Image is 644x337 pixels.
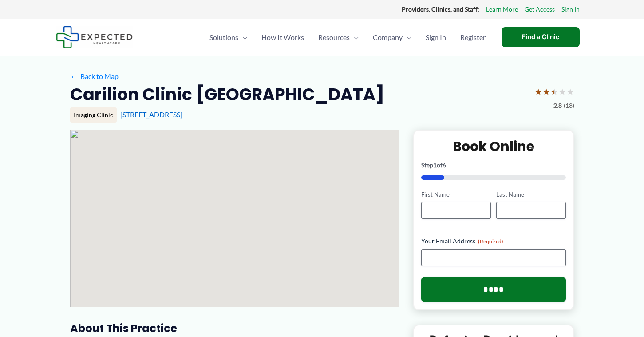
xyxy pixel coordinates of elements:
[202,22,493,53] nav: Primary Site Navigation
[478,238,503,245] span: (Required)
[373,22,403,53] span: Company
[70,70,119,83] a: ←Back to Map
[421,138,566,155] h2: Book Online
[421,237,566,246] label: Your Email Address
[56,26,133,48] img: Expected Healthcare Logo - side, dark font, small
[564,100,574,111] span: (18)
[566,83,574,100] span: ★
[525,4,555,15] a: Get Access
[318,22,350,53] span: Resources
[261,22,304,53] span: How It Works
[70,72,79,80] span: ←
[120,110,182,119] a: [STREET_ADDRESS]
[460,22,486,53] span: Register
[238,22,247,53] span: Menu Toggle
[419,22,453,53] a: Sign In
[496,190,566,199] label: Last Name
[550,83,558,100] span: ★
[311,22,366,53] a: ResourcesMenu Toggle
[70,107,117,123] div: Imaging Clinic
[502,27,580,47] a: Find a Clinic
[433,161,437,169] span: 1
[70,83,384,105] h2: Carilion Clinic [GEOGRAPHIC_DATA]
[366,22,419,53] a: CompanyMenu Toggle
[426,22,446,53] span: Sign In
[558,83,566,100] span: ★
[486,4,518,15] a: Learn More
[421,162,566,168] p: Step of
[70,321,399,335] h3: About this practice
[254,22,311,53] a: How It Works
[561,4,580,15] a: Sign In
[402,5,479,13] strong: Providers, Clinics, and Staff:
[453,22,493,53] a: Register
[534,83,542,100] span: ★
[403,22,411,53] span: Menu Toggle
[553,100,562,111] span: 2.8
[542,83,550,100] span: ★
[443,161,446,169] span: 6
[202,22,254,53] a: SolutionsMenu Toggle
[350,22,359,53] span: Menu Toggle
[209,22,238,53] span: Solutions
[421,190,491,199] label: First Name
